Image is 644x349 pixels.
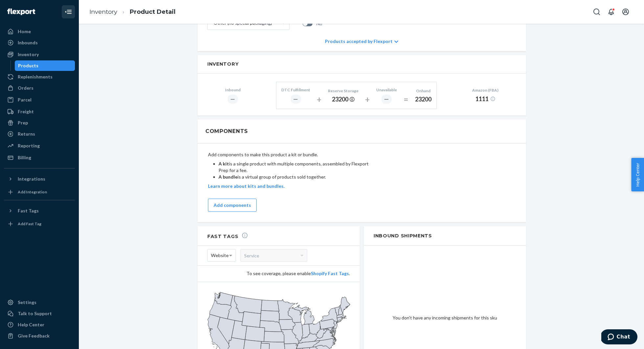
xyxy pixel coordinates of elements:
[207,62,516,67] h2: Inventory
[4,72,75,82] a: Replenishments
[4,118,75,128] a: Prep
[18,28,31,35] div: Home
[205,127,248,135] h2: Components
[316,20,322,27] span: No
[311,271,349,276] a: Shopify Fast Tags
[18,154,31,161] div: Billing
[18,299,36,306] div: Settings
[15,60,75,71] a: Products
[207,232,248,239] h2: Fast Tags
[89,8,117,15] a: Inventory
[376,87,397,93] div: Unavailable
[291,95,301,103] div: ―
[4,206,75,216] button: Fast Tags
[18,131,35,137] div: Returns
[4,83,75,93] a: Orders
[4,106,75,117] a: Freight
[325,32,398,51] div: Products accepted by Flexport
[415,88,431,94] div: Onhand
[281,87,310,93] div: DTC Fulfillment
[7,9,35,15] img: Flexport logo
[218,161,229,166] b: A kit
[84,2,181,22] ol: breadcrumbs
[4,319,75,330] a: Help Center
[225,87,241,93] div: Inbound
[18,85,34,91] div: Orders
[364,226,526,246] h2: Inbound Shipments
[211,250,229,261] span: Website
[18,207,39,214] div: Fast Tags
[4,49,75,60] a: Inventory
[18,74,53,80] div: Replenishments
[62,5,75,18] button: Close Navigation
[4,37,75,48] a: Inbounds
[619,5,632,18] button: Open account menu
[18,321,44,328] div: Help Center
[18,189,47,195] div: Add Integration
[472,95,498,103] div: 1111
[18,221,41,227] div: Add Fast Tag
[18,62,38,69] div: Products
[328,95,358,104] div: 23200
[4,187,75,197] a: Add Integration
[18,108,34,115] div: Freight
[18,120,28,126] div: Prep
[381,95,392,103] div: ―
[207,270,350,277] div: To see coverage, please enable .
[4,219,75,229] a: Add Fast Tag
[4,129,75,139] a: Returns
[590,5,603,18] button: Open Search Box
[317,94,321,105] div: +
[218,174,370,180] li: is a virtual group of products sold together.
[4,95,75,105] a: Parcel
[18,97,32,103] div: Parcel
[4,308,75,319] button: Talk to Support
[472,87,498,93] div: Amazon (FBA)
[218,174,238,180] b: A bundle
[18,333,50,339] div: Give Feedback
[208,199,257,212] button: Add components
[130,8,175,15] a: Product Detail
[18,142,40,149] div: Reporting
[208,183,285,189] button: Learn more about kits and bundles.
[228,95,238,103] div: ―
[18,176,45,182] div: Integrations
[18,39,38,46] div: Inbounds
[241,250,307,261] div: Service
[4,174,75,184] button: Integrations
[4,26,75,37] a: Home
[208,151,372,189] div: Add components to make this product a kit or bundle.
[18,51,39,58] div: Inventory
[18,310,52,317] div: Talk to Support
[403,94,408,105] div: =
[631,158,644,191] button: Help Center
[4,331,75,341] button: Give Feedback
[4,141,75,151] a: Reporting
[605,5,618,18] button: Open notifications
[365,94,370,105] div: +
[601,329,637,346] iframe: Opens a widget where you can chat to one of our agents
[218,161,370,174] li: is a single product with multiple components, assembled by Flexport Prep for a fee.
[415,95,431,104] div: 23200
[328,88,358,94] div: Reserve Storage
[4,297,75,308] a: Settings
[4,152,75,163] a: Billing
